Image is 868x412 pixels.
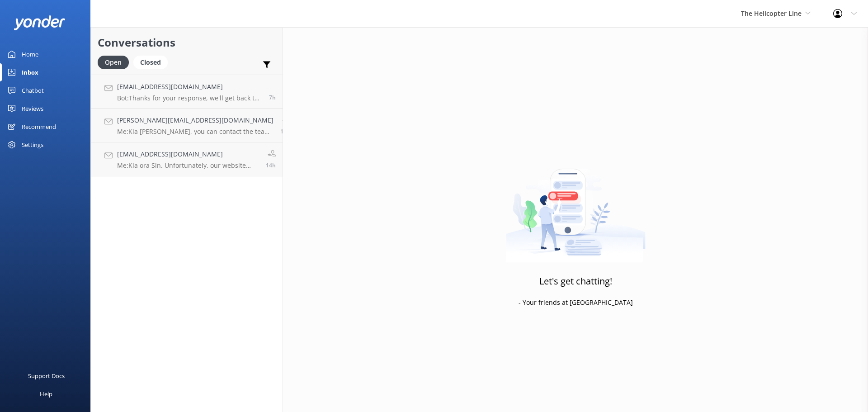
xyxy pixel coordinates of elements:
div: Help [40,385,52,403]
a: [PERSON_NAME][EMAIL_ADDRESS][DOMAIN_NAME]Me:Kia [PERSON_NAME], you can contact the team at [EMAIL... [91,109,283,142]
img: yonder-white-logo.png [14,15,66,30]
a: [EMAIL_ADDRESS][DOMAIN_NAME]Bot:Thanks for your response, we'll get back to you as soon as we can... [91,75,283,109]
p: Me: Kia [PERSON_NAME], you can contact the team at [EMAIL_ADDRESS][DOMAIN_NAME] or call us on [PH... [117,128,274,136]
p: - Your friends at [GEOGRAPHIC_DATA] [519,298,633,308]
h4: [EMAIL_ADDRESS][DOMAIN_NAME] [117,82,262,92]
p: Me: Kia ora Sin. Unfortunately, our website shows our live availability. We apologise for any inc... [117,161,259,170]
a: Open [98,57,133,67]
h4: [EMAIL_ADDRESS][DOMAIN_NAME] [117,149,259,159]
h3: Let's get chatting! [539,274,612,289]
div: Home [22,45,38,63]
img: artwork of a man stealing a conversation from at giant smartphone [506,150,646,263]
div: Closed [133,56,168,69]
h4: [PERSON_NAME][EMAIL_ADDRESS][DOMAIN_NAME] [117,115,274,125]
span: Sep 20 2025 06:19pm (UTC +12:00) Pacific/Auckland [280,128,290,135]
div: Recommend [22,118,56,136]
a: [EMAIL_ADDRESS][DOMAIN_NAME]Me:Kia ora Sin. Unfortunately, our website shows our live availabilit... [91,142,283,176]
span: The Helicopter Line [741,9,802,18]
div: Chatbot [22,81,44,99]
span: Sep 21 2025 01:57am (UTC +12:00) Pacific/Auckland [269,94,276,101]
div: Reviews [22,99,43,118]
span: Sep 20 2025 06:16pm (UTC +12:00) Pacific/Auckland [266,161,276,169]
h2: Conversations [98,34,276,51]
div: Settings [22,136,43,154]
p: Bot: Thanks for your response, we'll get back to you as soon as we can during opening hours. [117,94,262,102]
div: Open [98,56,129,69]
div: Support Docs [28,367,65,385]
div: Inbox [22,63,38,81]
a: Closed [133,57,172,67]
